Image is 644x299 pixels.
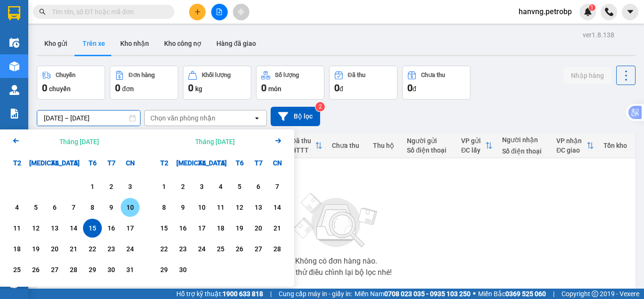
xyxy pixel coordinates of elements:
[105,264,118,275] div: 30
[384,290,471,298] strong: 0708 023 035 - 0935 103 250
[373,142,397,149] div: Thu hộ
[502,136,547,144] div: Người nhận
[590,4,594,11] span: 1
[121,260,140,279] div: Choose Chủ Nhật, tháng 08 31 2025. It's available.
[121,154,140,172] div: CN
[49,85,71,93] span: chuyến
[230,177,249,196] div: Choose Thứ Sáu, tháng 09 5 2025. It's available.
[238,9,244,15] span: aim
[155,219,173,238] div: Choose Thứ Hai, tháng 09 15 2025. It's available.
[83,260,102,279] div: Choose Thứ Sáu, tháng 08 29 2025. It's available.
[157,32,209,55] button: Kho công nợ
[173,177,192,196] div: Choose Thứ Ba, tháng 09 2 2025. It's available.
[176,202,190,213] div: 9
[129,72,155,78] div: Đơn hàng
[121,219,140,238] div: Choose Chủ Nhật, tháng 08 17 2025. It's available.
[583,30,614,40] div: ver 1.8.138
[270,289,272,299] span: |
[9,61,19,71] img: warehouse-icon
[253,114,261,122] svg: open
[407,146,452,154] div: Số điện thoại
[8,219,26,238] div: Choose Thứ Hai, tháng 08 11 2025. It's available.
[10,135,22,146] svg: Arrow Left
[211,239,230,258] div: Choose Thứ Năm, tháng 09 25 2025. It's available.
[10,135,22,148] button: Previous month.
[150,113,215,123] div: Chọn văn phòng nhận
[48,243,61,255] div: 20
[271,222,284,234] div: 21
[59,137,99,146] div: Tháng [DATE]
[287,133,328,158] th: Toggle SortBy
[233,222,246,234] div: 19
[121,198,140,217] div: Choose Chủ Nhật, tháng 08 10 2025. It's available.
[202,72,231,78] div: Khối lượng
[233,202,246,213] div: 12
[339,85,343,93] span: đ
[83,154,102,172] div: T6
[121,239,140,258] div: Choose Chủ Nhật, tháng 08 24 2025. It's available.
[249,177,268,196] div: Choose Thứ Bảy, tháng 09 6 2025. It's available.
[402,66,471,100] button: Chưa thu0đ
[271,243,284,255] div: 28
[271,202,284,213] div: 14
[502,147,547,155] div: Số điện thoại
[105,222,118,234] div: 16
[105,202,118,213] div: 9
[478,289,546,299] span: Miền Bắc
[155,177,173,196] div: Choose Thứ Hai, tháng 09 1 2025. It's available.
[155,239,173,258] div: Choose Thứ Hai, tháng 09 22 2025. It's available.
[75,32,113,55] button: Trên xe
[8,154,26,172] div: T2
[176,243,190,255] div: 23
[194,9,201,15] span: plus
[122,85,134,93] span: đơn
[291,137,315,145] div: Đã thu
[102,239,121,258] div: Choose Thứ Bảy, tháng 08 23 2025. It's available.
[271,181,284,192] div: 7
[155,154,173,172] div: T2
[563,67,611,84] button: Nhập hàng
[272,135,284,146] svg: Arrow Right
[9,109,19,119] img: solution-icon
[45,198,64,217] div: Choose Thứ Tư, tháng 08 6 2025. It's available.
[289,188,383,254] img: svg+xml;base64,PHN2ZyBjbGFzcz0ibGlzdC1wbHVnX19zdmciIHhtbG5zPSJodHRwOi8vd3d3LnczLm9yZy8yMDAwL3N2Zy...
[124,222,137,234] div: 17
[105,243,118,255] div: 23
[461,137,485,145] div: VP gửi
[176,181,190,192] div: 2
[461,146,485,154] div: ĐC lấy
[173,219,192,238] div: Choose Thứ Ba, tháng 09 16 2025. It's available.
[192,198,211,217] div: Choose Thứ Tư, tháng 09 10 2025. It's available.
[102,177,121,196] div: Choose Thứ Bảy, tháng 08 2 2025. It's available.
[86,202,99,213] div: 8
[511,6,579,17] span: hanvng.petrobp
[421,72,445,78] div: Chưa thu
[261,82,266,94] span: 0
[121,177,140,196] div: Choose Chủ Nhật, tháng 08 3 2025. It's available.
[176,222,190,234] div: 16
[86,222,99,234] div: 15
[83,239,102,258] div: Choose Thứ Sáu, tháng 08 22 2025. It's available.
[230,198,249,217] div: Choose Thứ Sáu, tháng 09 12 2025. It's available.
[102,260,121,279] div: Choose Thứ Bảy, tháng 08 30 2025. It's available.
[192,154,211,172] div: T4
[413,85,416,93] span: đ
[37,111,140,126] input: Select a date range.
[52,7,163,17] input: Tìm tên, số ĐT hoặc mã đơn
[9,85,19,95] img: warehouse-icon
[48,222,61,234] div: 13
[64,239,83,258] div: Choose Thứ Năm, tháng 08 21 2025. It's available.
[332,142,363,149] div: Chưa thu
[29,264,42,275] div: 26
[233,4,249,20] button: aim
[157,202,171,213] div: 8
[584,8,592,16] img: icon-new-feature
[173,260,192,279] div: Choose Thứ Ba, tháng 09 30 2025. It's available.
[45,260,64,279] div: Choose Thứ Tư, tháng 08 27 2025. It's available.
[556,146,586,154] div: ĐC giao
[157,222,171,234] div: 15
[214,181,227,192] div: 4
[195,222,208,234] div: 17
[39,9,46,15] span: search
[192,239,211,258] div: Choose Thứ Tư, tháng 09 24 2025. It's available.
